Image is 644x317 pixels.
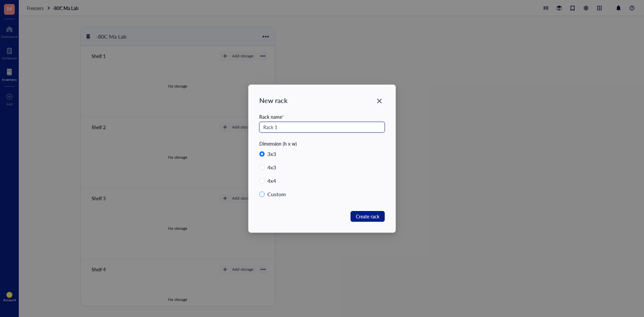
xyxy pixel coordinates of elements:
[267,176,276,186] div: 4 x 4
[351,211,385,222] button: Create rack
[356,213,379,220] span: Create rack
[259,96,385,105] div: New rack
[374,96,385,106] button: Close
[267,190,286,199] div: Custom
[259,122,385,133] input: e.g. rack #1
[267,163,276,172] div: 4 x 3
[267,149,276,159] div: 3 x 3
[374,97,385,105] span: Close
[259,141,385,147] div: Dimension (h x w)
[259,113,385,120] div: Rack name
